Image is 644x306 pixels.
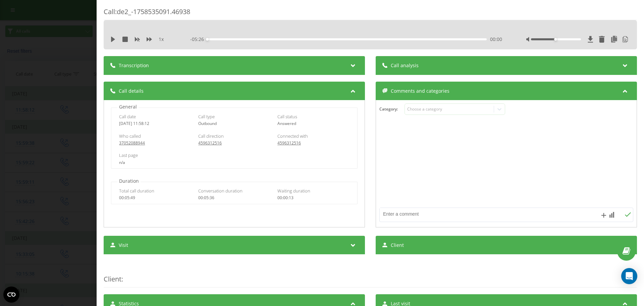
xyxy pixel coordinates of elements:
[119,121,191,126] div: [DATE] 11:58:12
[277,195,350,200] div: 00:00:13
[277,114,297,120] span: Call status
[379,107,405,112] h4: Category :
[391,242,404,249] span: Client
[277,188,310,194] span: Waiting duration
[277,140,301,146] tcxspan: Call 4596312516 via 3CX
[119,114,136,120] span: Call date
[117,103,139,110] p: General
[119,195,191,200] div: 00:05:49
[407,106,491,112] div: Choose a category
[119,88,144,94] span: Call details
[277,133,308,139] span: Connected with
[119,242,128,249] span: Visit
[104,261,637,288] div: :
[198,133,224,139] span: Call direction
[159,36,164,43] span: 1 x
[104,274,121,283] span: Client
[119,152,138,158] span: Last page
[391,88,449,94] span: Comments and categories
[117,178,141,184] p: Duration
[119,188,154,194] span: Total call duration
[554,38,557,41] div: Accessibility label
[119,160,349,165] div: n/a
[391,62,419,69] span: Call analysis
[198,188,243,194] span: Conversation duration
[119,140,145,146] tcxspan: Call 37052088944 via 3CX
[277,121,296,126] span: Answered
[198,195,270,200] div: 00:05:36
[198,140,222,146] tcxspan: Call 4596312516 via 3CX
[198,121,217,126] span: Outbound
[621,268,637,284] div: Open Intercom Messenger
[104,7,637,20] div: Call : de2_-1758535091.46938
[119,62,149,69] span: Transcription
[119,133,141,139] span: Who called
[3,287,19,303] button: Open CMP widget
[190,36,207,43] span: - 05:26
[206,38,209,41] div: Accessibility label
[198,114,215,120] span: Call type
[490,36,502,43] span: 00:00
